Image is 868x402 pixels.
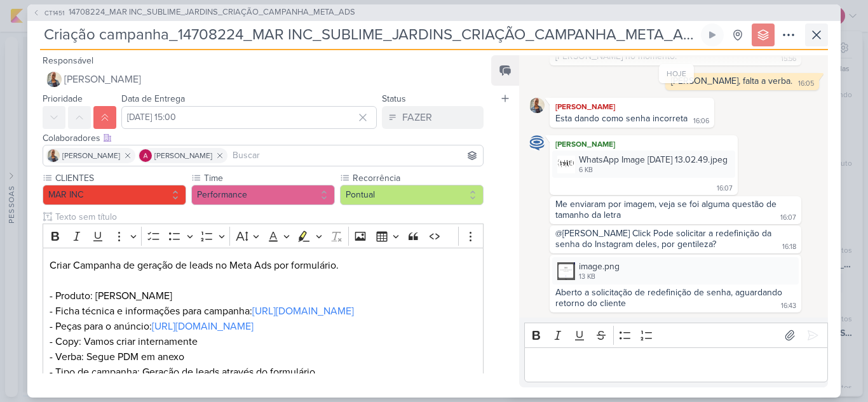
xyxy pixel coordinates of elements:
div: 16:07 [780,213,796,223]
a: [URL][DOMAIN_NAME] [252,305,354,318]
button: FAZER [382,106,484,129]
label: CLIENTES [54,171,186,185]
img: Alessandra Gomes [139,149,152,162]
div: Editor editing area: main [524,347,828,382]
label: Data de Entrega [121,93,185,104]
img: Iara Santos [529,98,545,113]
input: Kard Sem Título [40,23,698,46]
div: [PERSON_NAME] [552,100,712,113]
div: 15:56 [781,54,796,64]
div: [PERSON_NAME], falta a verba. [671,76,792,86]
img: Iara Santos [47,149,60,162]
img: RX0DN5vvQWcfMaQfeeNKjv5ZDKfWCFNhHwygtJH6.jpg [557,156,575,173]
div: Me enviaram por imagem, veja se foi alguma questão de tamanho da letra [555,199,779,220]
button: MAR INC [43,185,186,205]
div: 16:06 [693,116,709,126]
div: FAZER [402,110,432,125]
div: @[PERSON_NAME] Click Pode solicitar a redefinição da senha do Instagram deles, por gentileza? [555,228,774,250]
button: [PERSON_NAME] [43,68,484,91]
div: 16:43 [781,301,796,311]
label: Status [382,93,406,104]
div: Aberto a solicitação de redefinição de senha, aguardando retorno do cliente [555,287,785,309]
img: Caroline Traven De Andrade [529,135,545,151]
div: image.png [579,260,620,273]
button: Performance [191,185,335,205]
div: 16:07 [717,184,733,194]
input: Buscar [230,148,480,163]
div: 6 KB [579,165,728,175]
img: LZfObtmudFu72QqI6hBdzaOqDCt1ADdpY6owKR28.png [557,262,575,280]
a: [URL][DOMAIN_NAME] [152,320,254,333]
label: Prioridade [43,93,83,104]
div: image.png [552,257,799,285]
div: [PERSON_NAME] [552,138,735,151]
input: Select a date [121,106,377,129]
div: WhatsApp Image 2025-08-28 at 13.02.49.jpeg [552,151,735,178]
p: Criar Campanha de geração de leads no Meta Ads por formulário. - Produto: [PERSON_NAME] - Ficha t... [50,258,477,395]
div: Ligar relógio [707,30,717,40]
div: 16:05 [798,79,814,89]
div: 16:18 [782,242,796,252]
span: [PERSON_NAME] [154,150,212,161]
button: Pontual [340,185,484,205]
div: Editor toolbar [43,224,484,248]
label: Responsável [43,55,93,66]
div: Colaboradores [43,131,484,145]
label: Recorrência [351,171,484,185]
div: Esta dando como senha incorreta [555,113,688,124]
div: Editor toolbar [524,323,828,347]
img: Iara Santos [46,72,62,87]
span: [PERSON_NAME] [64,72,141,87]
input: Texto sem título [53,210,484,224]
div: 13 KB [579,272,620,282]
div: WhatsApp Image [DATE] 13.02.49.jpeg [579,153,728,166]
label: Time [203,171,335,185]
span: [PERSON_NAME] [62,150,120,161]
